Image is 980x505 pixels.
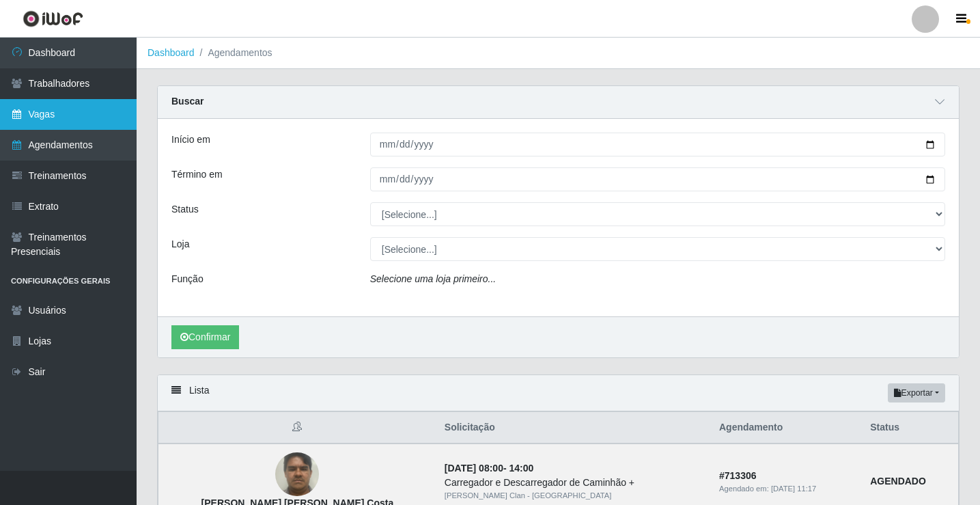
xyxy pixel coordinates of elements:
[711,412,862,444] th: Agendamento
[862,412,958,444] th: Status
[445,490,703,502] div: [PERSON_NAME] Clan - [GEOGRAPHIC_DATA]
[171,96,204,107] strong: Buscar
[171,325,239,349] button: Confirmar
[137,38,980,69] nav: breadcrumb
[771,484,816,493] time: [DATE] 11:17
[888,383,945,402] button: Exportar
[171,167,223,182] label: Término em
[509,463,533,474] time: 14:00
[445,463,503,474] time: [DATE] 08:00
[370,273,496,284] i: Selecione uma loja primeiro...
[370,167,945,191] input: 00/00/0000
[171,133,210,147] label: Início em
[171,237,189,251] label: Loja
[719,470,757,481] strong: # 713306
[171,202,199,217] label: Status
[445,463,533,474] strong: -
[158,375,959,411] div: Lista
[719,483,854,495] div: Agendado em:
[148,47,195,58] a: Dashboard
[370,133,945,156] input: 00/00/0000
[870,476,926,487] strong: AGENDADO
[445,476,703,490] div: Carregador e Descarregador de Caminhão +
[23,10,83,27] img: CoreUI Logo
[436,412,711,444] th: Solicitação
[171,272,204,286] label: Função
[195,46,272,60] li: Agendamentos
[275,446,319,504] img: João Douglas Nascimento Costa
